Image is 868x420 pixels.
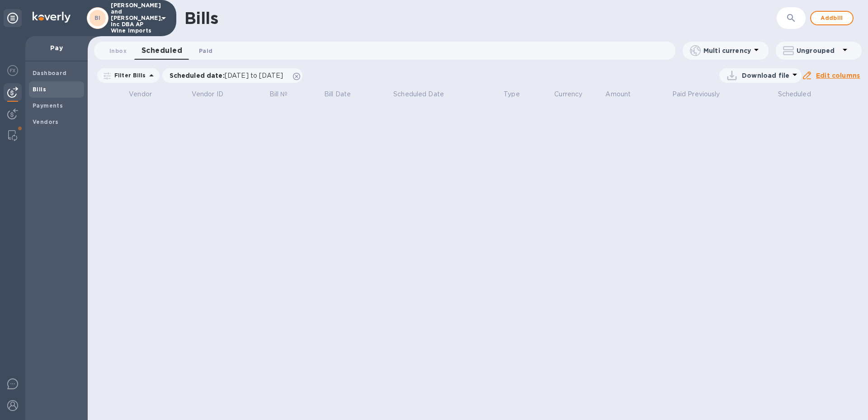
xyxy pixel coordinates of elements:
span: Add bill [818,13,845,24]
p: Multi currency [703,46,751,55]
span: Scheduled Date [393,90,456,99]
span: Inbox [109,46,127,56]
p: Scheduled Date [393,90,444,99]
b: Dashboard [33,70,67,76]
span: [DATE] to [DATE] [225,72,283,79]
p: [PERSON_NAME] and [PERSON_NAME], Inc DBA AP Wine Imports [111,2,156,34]
div: Scheduled date:[DATE] to [DATE] [162,68,303,83]
p: Type [504,90,520,99]
span: Vendor ID [192,90,235,99]
span: Scheduled [142,44,182,57]
button: Addbill [810,11,854,25]
b: BI [94,14,101,21]
p: Pay [33,43,80,52]
span: Bill № [269,90,300,99]
img: Foreign exchange [7,65,18,76]
p: Download file [742,71,789,80]
p: Amount [605,90,631,99]
p: Vendor ID [192,90,223,99]
p: Paid Previously [672,90,720,99]
img: Logo [33,12,71,23]
b: Bills [33,86,46,93]
u: Edit columns [816,72,860,79]
span: Amount [605,90,642,99]
span: Vendor [129,90,164,99]
p: Bill Date [324,90,351,99]
div: Unpin categories [4,9,22,27]
b: Vendors [33,118,59,125]
span: Scheduled [778,90,823,99]
h1: Bills [184,9,218,28]
b: Payments [33,102,63,109]
p: Scheduled date : [170,71,288,80]
p: Bill № [269,90,288,99]
span: Bill Date [324,90,363,99]
span: Paid Previously [672,90,732,99]
p: Filter Bills [111,71,146,79]
p: Scheduled [778,90,811,99]
p: Vendor [129,90,152,99]
span: Paid [199,46,212,56]
p: Currency [554,90,582,99]
p: Ungrouped [797,46,840,55]
span: Type [504,90,532,99]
